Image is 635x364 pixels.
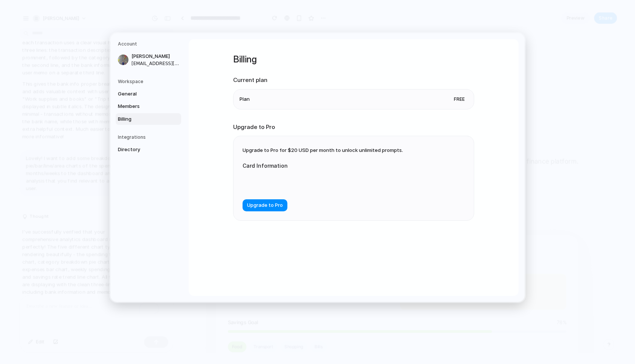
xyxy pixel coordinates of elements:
span: Food [53,331,73,342]
span: Upgrade to Pro for $20 USD per month to unlock unlimited prompts. [243,147,403,153]
span: Bills [140,331,157,342]
h2: Current plan [233,76,474,85]
span: [PERSON_NAME] [131,53,180,60]
h3: Your Financial Overview [53,231,410,240]
span: FinanceFlow [29,6,85,20]
span: Plan [240,96,250,103]
a: Members [116,100,181,112]
span: [EMAIL_ADDRESS][DOMAIN_NAME] [131,60,180,67]
span: Transport [76,331,105,342]
span: Members [118,103,166,110]
h5: Account [118,41,181,47]
button: Start Free [DATE] [41,159,122,181]
span: financial future [41,100,211,128]
h5: Workspace [118,78,181,85]
a: Directory [116,144,181,156]
p: [DATE] [53,243,410,250]
span: 4.8 ★ on App Store [51,56,99,64]
span: 4.7 ★ on Google Play [147,56,200,64]
h5: Integrations [118,134,181,141]
p: Total Balance [59,265,222,272]
h1: Take control of your [41,76,422,127]
h2: Upgrade to Pro [233,123,474,131]
p: $3,241 [240,274,403,285]
h1: Billing [233,53,474,66]
span: Savings Goal [53,306,85,314]
a: Billing [116,113,181,125]
label: Card Information [243,162,393,170]
p: No credit card required • Free for 30 days [41,187,422,195]
p: Monthly Spending [240,265,403,272]
a: [PERSON_NAME][EMAIL_ADDRESS][DOMAIN_NAME] [116,50,181,69]
span: Directory [118,146,166,153]
span: General [118,90,166,97]
button: Upgrade to Pro [243,199,287,211]
span: Billing [118,115,166,123]
span: Shopping [108,331,137,342]
span: Upgrade to Pro [247,202,283,209]
span: Free [451,95,468,103]
span: 25K reviews [102,57,128,64]
iframe: Secure card payment input frame [249,179,387,186]
span: 78% [399,306,410,314]
p: Track expenses, set budgets, invest smartly, and reach your financial goals with our all-in-one p... [41,136,422,147]
span: 50K reviews [203,57,229,64]
a: General [116,88,181,100]
p: $12,847 [59,274,222,285]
